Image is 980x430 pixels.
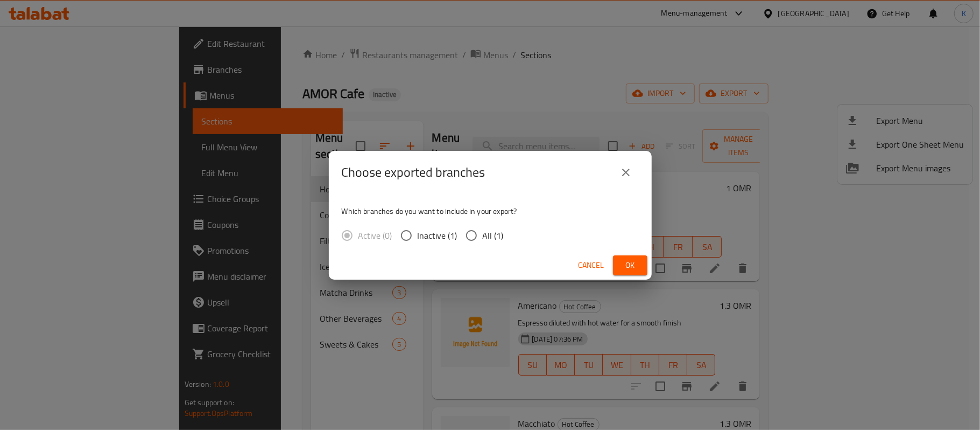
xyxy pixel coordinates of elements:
[358,229,392,242] span: Active (0)
[622,259,639,272] span: Ok
[613,255,647,275] button: Ok
[342,206,639,217] p: Which branches do you want to include in your export?
[613,159,639,185] button: close
[574,255,609,275] button: Cancel
[342,164,485,181] h2: Choose exported branches
[579,259,604,272] span: Cancel
[418,229,457,242] span: Inactive (1)
[483,229,504,242] span: All (1)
